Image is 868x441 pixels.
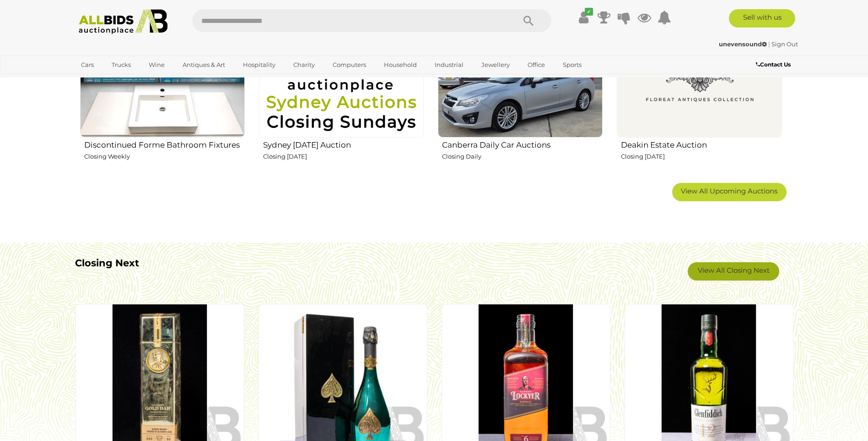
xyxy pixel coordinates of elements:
[621,138,782,149] h2: Deakin Estate Auction
[688,262,779,281] a: View All Closing Next
[756,61,791,68] b: Contact Us
[378,57,423,72] a: Household
[237,57,281,72] a: Hospitality
[263,151,424,162] p: Closing [DATE]
[681,187,777,195] span: View All Upcoming Auctions
[84,151,245,162] p: Closing Weekly
[729,9,795,28] a: Sell with us
[287,57,321,72] a: Charity
[442,151,603,162] p: Closing Daily
[506,9,551,32] button: Search
[719,40,767,48] strong: unevensound
[327,57,372,72] a: Computers
[75,57,100,72] a: Cars
[84,138,245,149] h2: Discontinued Forme Bathroom Fixtures
[74,9,173,34] img: Allbids.com.au
[177,57,231,72] a: Antiques & Art
[263,138,424,149] h2: Sydney [DATE] Auction
[442,138,603,149] h2: Canberra Daily Car Auctions
[621,151,782,162] p: Closing [DATE]
[719,40,768,48] a: unevensound
[75,72,152,88] a: [GEOGRAPHIC_DATA]
[756,60,793,70] a: Contact Us
[475,57,516,72] a: Jewellery
[768,40,770,48] span: |
[577,9,591,26] a: ✔
[143,57,171,72] a: Wine
[672,183,787,201] a: View All Upcoming Auctions
[106,57,137,72] a: Trucks
[557,57,588,72] a: Sports
[429,57,469,72] a: Industrial
[585,8,593,16] i: ✔
[771,40,798,48] a: Sign Out
[75,257,139,269] b: Closing Next
[522,57,551,72] a: Office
